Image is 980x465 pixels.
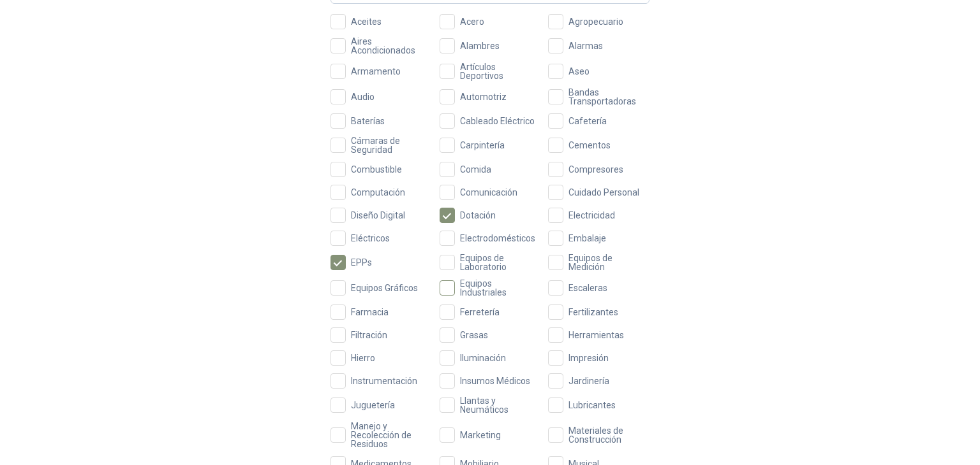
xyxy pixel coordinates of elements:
span: Diseño Digital [346,211,410,220]
span: Dotación [455,211,501,220]
span: Alambres [455,41,505,50]
span: Eléctricos [346,234,395,243]
span: Herramientas [563,331,629,340]
span: Manejo y Recolección de Residuos [346,422,432,448]
span: Automotriz [455,92,512,101]
span: Embalaje [563,234,611,243]
span: Insumos Médicos [455,376,535,385]
span: Compresores [563,165,628,174]
span: Electrodomésticos [455,234,540,243]
span: Marketing [455,431,506,440]
span: Cámaras de Seguridad [346,136,432,154]
span: Audio [346,92,380,101]
span: Cuidado Personal [563,188,644,197]
span: Hierro [346,354,380,362]
span: Juguetería [346,401,400,410]
span: Ferretería [455,308,505,317]
span: Escaleras [563,283,612,292]
span: Jardinería [563,376,614,385]
span: Cementos [563,141,616,150]
span: Lubricantes [563,401,621,410]
span: Artículos Deportivos [455,62,541,80]
span: Equipos Gráficos [346,283,423,292]
span: Cableado Eléctrico [455,117,540,125]
span: Materiales de Construcción [563,426,650,444]
span: Combustible [346,165,407,174]
span: Carpintería [455,141,510,150]
span: EPPs [346,258,377,267]
span: Alarmas [563,41,608,50]
span: Computación [346,188,410,197]
span: Llantas y Neumáticos [455,396,541,414]
span: Baterías [346,117,390,125]
span: Grasas [455,331,493,340]
span: Acero [455,17,489,26]
span: Aceites [346,17,387,26]
span: Impresión [563,354,614,362]
span: Filtración [346,331,392,340]
span: Electricidad [563,211,620,220]
span: Cafetería [563,117,612,125]
span: Agropecuario [563,17,628,26]
span: Equipos de Laboratorio [455,254,541,271]
span: Instrumentación [346,376,422,385]
span: Aires Acondicionados [346,37,432,55]
span: Aseo [563,67,595,76]
span: Equipos Industriales [455,279,541,297]
span: Equipos de Medición [563,254,650,271]
span: Bandas Transportadoras [563,88,650,106]
span: Iluminación [455,354,511,362]
span: Fertilizantes [563,308,623,317]
span: Armamento [346,67,406,76]
span: Farmacia [346,308,394,317]
span: Comunicación [455,188,523,197]
span: Comida [455,165,496,174]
